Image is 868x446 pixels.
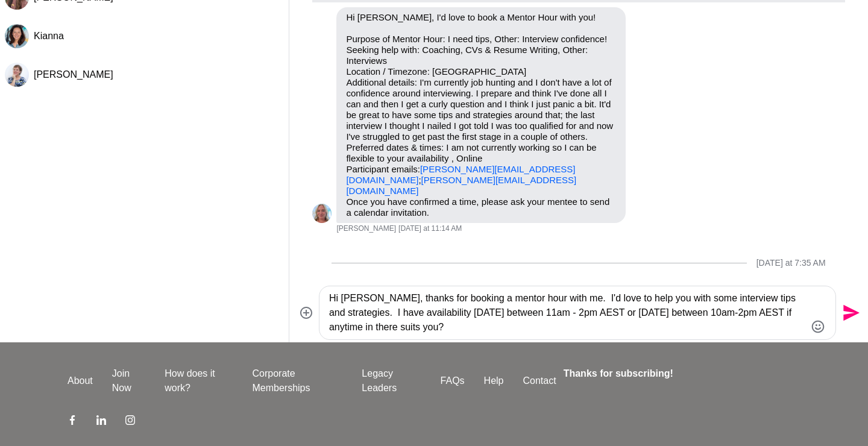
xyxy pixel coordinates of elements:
[474,374,514,388] a: Help
[5,24,29,48] div: Kianna
[514,374,566,388] a: Contact
[155,366,242,395] a: How does it work?
[346,196,616,218] p: Once you have confirmed a time, please ask your mentee to send a calendar invitation.
[346,34,616,196] p: Purpose of Mentor Hour: I need tips, Other: Interview confidence! Seeking help with: Coaching, CV...
[34,31,64,41] span: Kianna
[102,366,155,395] a: Join Now
[352,366,430,395] a: Legacy Leaders
[242,366,352,395] a: Corporate Memberships
[34,69,113,80] span: [PERSON_NAME]
[431,374,474,388] a: FAQs
[96,415,106,429] a: LinkedIn
[312,204,332,223] img: K
[346,164,575,185] a: [PERSON_NAME][EMAIL_ADDRESS][DOMAIN_NAME]
[811,319,825,334] button: Emoji picker
[68,415,77,429] a: Facebook
[336,224,396,234] span: [PERSON_NAME]
[346,175,576,196] a: [PERSON_NAME][EMAIL_ADDRESS][DOMAIN_NAME]
[125,415,135,429] a: Instagram
[5,63,29,87] img: T
[398,224,462,234] time: 2025-10-08T01:14:22.782Z
[756,258,826,268] div: [DATE] at 7:35 AM
[836,300,863,327] button: Send
[329,291,805,334] textarea: Type your message
[58,374,102,388] a: About
[5,24,29,48] img: K
[564,366,793,381] h4: Thanks for subscribing!
[346,12,616,23] p: Hi [PERSON_NAME], I'd love to book a Mentor Hour with you!
[5,63,29,87] div: Tracy Travis
[312,204,332,223] div: Katrina Frame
